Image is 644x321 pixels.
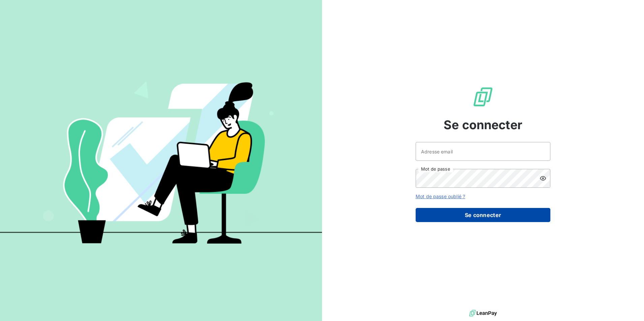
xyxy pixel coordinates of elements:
[416,208,550,222] button: Se connecter
[469,308,497,318] img: logo
[416,142,550,161] input: placeholder
[472,86,494,108] img: Logo LeanPay
[416,193,465,199] a: Mot de passe oublié ?
[444,116,522,134] span: Se connecter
